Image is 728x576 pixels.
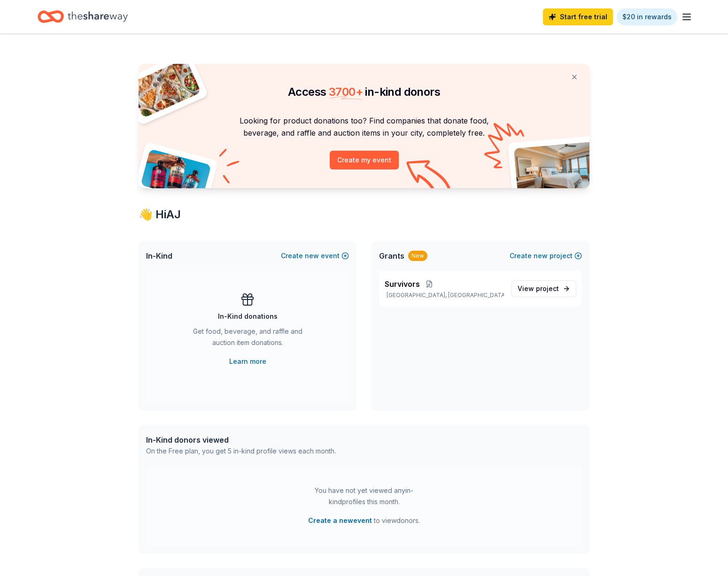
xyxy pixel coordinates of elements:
[385,278,420,290] span: Survivors
[218,311,278,322] div: In-Kind donations
[288,85,440,99] span: Access in-kind donors
[305,250,319,261] span: new
[184,326,311,352] div: Get food, beverage, and raffle and auction item donations.
[146,445,336,457] div: On the Free plan, you get 5 in-kind profile views each month.
[330,151,399,169] button: Create my event
[38,6,128,28] a: Home
[308,515,372,526] button: Create a newevent
[146,434,336,445] div: In-Kind donors viewed
[329,85,363,99] span: 3700 +
[128,58,201,118] img: Pizza
[385,292,504,299] p: [GEOGRAPHIC_DATA], [GEOGRAPHIC_DATA]
[518,283,559,294] span: View
[139,207,589,222] div: 👋 Hi AJ
[305,485,423,507] div: You have not yet viewed any in-kind profiles this month.
[536,284,559,292] span: project
[146,250,172,261] span: In-Kind
[406,160,453,195] img: Curvy arrow
[510,250,582,261] button: Createnewproject
[543,8,613,25] a: Start free trial
[229,356,266,367] a: Learn more
[281,250,349,261] button: Createnewevent
[150,115,578,139] p: Looking for product donations too? Find companies that donate food, beverage, and raffle and auct...
[534,250,548,261] span: new
[408,251,427,261] div: New
[379,250,404,261] span: Grants
[308,515,420,526] span: to view donors .
[617,8,677,25] a: $20 in rewards
[511,280,576,297] a: View project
